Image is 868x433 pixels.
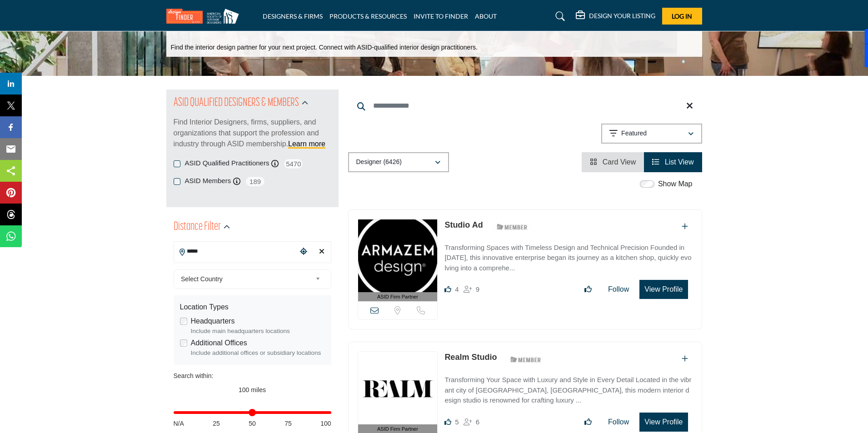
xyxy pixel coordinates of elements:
div: Clear search location [315,242,329,262]
div: Location Types [180,302,325,313]
input: Search Keyword [348,95,702,117]
p: Designer (6426) [356,158,402,167]
span: ASID Firm Partner [377,293,418,301]
img: Site Logo [166,9,244,24]
span: Log In [672,12,692,20]
i: Likes [444,286,451,293]
span: 100 miles [239,386,266,393]
p: Transforming Your Space with Luxury and Style in Every Detail Located in the vibrant city of [GEO... [444,375,692,406]
input: ASID Members checkbox [174,178,180,185]
li: List View [644,152,702,172]
button: Log In [662,8,702,25]
span: 4 [455,285,459,293]
span: 9 [476,285,479,293]
a: View Card [590,158,636,166]
h5: DESIGN YOUR LISTING [589,12,655,20]
a: INVITE TO FINDER [414,12,468,20]
span: 189 [245,176,265,187]
img: ASID Members Badge Icon [505,353,546,365]
h2: ASID QUALIFIED DESIGNERS & MEMBERS [174,95,299,111]
button: Follow [602,413,635,431]
span: 25 [213,419,220,428]
p: Find the interior design partner for your next project. Connect with ASID-qualified interior desi... [171,43,478,52]
a: Transforming Your Space with Luxury and Style in Every Detail Located in the vibrant city of [GEO... [444,369,692,406]
a: ABOUT [475,12,497,20]
span: Card View [603,158,636,166]
div: Followers [464,284,479,295]
label: ASID Qualified Practitioners [185,158,269,169]
input: Search Location [174,243,297,260]
span: List View [665,158,694,166]
div: Include additional offices or subsidiary locations [191,348,325,358]
img: Realm Studio [358,352,438,424]
a: DESIGNERS & FIRMS [263,12,323,20]
a: Studio Ad [444,220,483,229]
p: Studio Ad [444,219,483,231]
button: View Profile [639,413,688,432]
img: ASID Members Badge Icon [492,221,533,233]
span: 5 [455,418,459,426]
input: ASID Qualified Practitioners checkbox [174,160,180,167]
span: N/A [174,419,184,428]
a: Realm Studio [444,353,497,362]
label: Additional Offices [191,338,247,348]
a: Add To List [682,223,688,230]
p: Featured [621,129,647,138]
li: Card View [582,152,644,172]
span: 6 [476,418,479,426]
span: 100 [320,419,331,428]
span: 75 [284,419,292,428]
button: Designer (6426) [348,152,449,172]
label: Show Map [658,179,693,189]
a: Add To List [682,355,688,363]
div: Include main headquarters locations [191,327,325,336]
div: Followers [464,417,479,428]
p: Realm Studio [444,351,497,363]
button: Like listing [579,413,598,431]
div: Search within: [174,371,331,381]
span: 50 [249,419,256,428]
a: PRODUCTS & RESOURCES [329,12,407,20]
img: Studio Ad [358,219,438,292]
h2: Distance Filter [174,219,221,235]
div: Choose your current location [297,242,310,262]
a: View List [652,158,693,166]
a: Search [547,9,571,24]
label: Headquarters [191,316,235,327]
p: Transforming Spaces with Timeless Design and Technical Precision Founded in [DATE], this innovati... [444,243,692,274]
a: Transforming Spaces with Timeless Design and Technical Precision Founded in [DATE], this innovati... [444,237,692,274]
button: Like listing [579,280,598,299]
button: Follow [602,280,635,299]
div: DESIGN YOUR LISTING [576,11,655,22]
a: ASID Firm Partner [358,219,438,302]
label: ASID Members [185,176,231,186]
a: Learn more [288,140,325,148]
p: Find Interior Designers, firms, suppliers, and organizations that support the profession and indu... [174,117,331,149]
i: Likes [444,418,451,425]
span: Select Country [181,274,312,284]
button: Featured [601,124,702,144]
button: View Profile [639,280,688,299]
span: ASID Firm Partner [377,425,418,433]
span: 5470 [283,158,304,169]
